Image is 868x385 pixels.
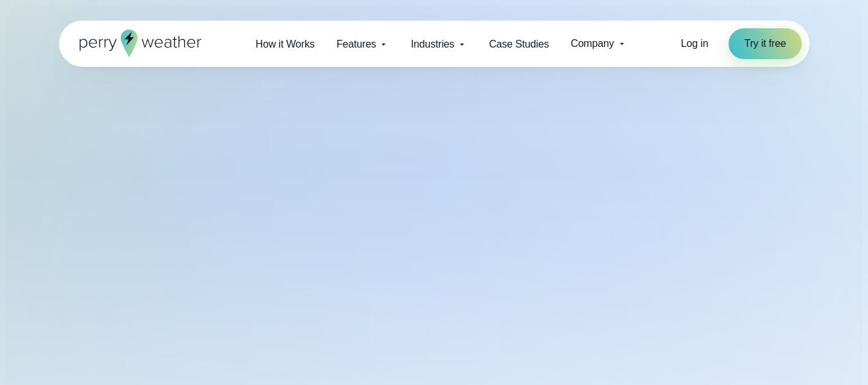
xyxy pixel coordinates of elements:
a: Case Studies [478,31,560,57]
a: Log in [681,36,709,51]
span: Try it free [744,36,786,51]
a: How it Works [245,31,326,57]
span: How it Works [256,37,315,52]
span: Log in [681,38,709,49]
span: Features [337,37,376,52]
span: Industries [411,37,454,52]
a: Try it free [729,28,801,59]
span: Company [571,36,614,51]
span: Case Studies [489,37,549,52]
